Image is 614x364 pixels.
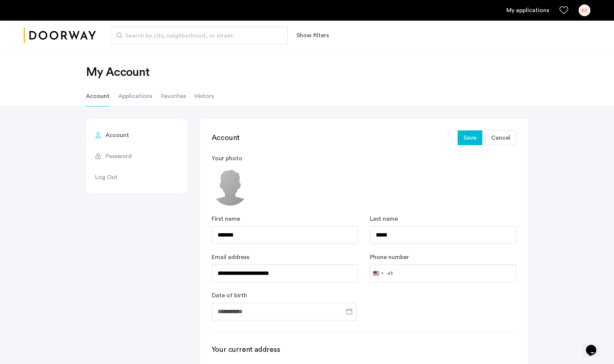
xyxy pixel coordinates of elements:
[583,335,607,357] iframe: chat widget
[24,22,96,49] a: Cazamio logo
[212,214,240,223] label: First name
[111,27,288,44] input: Apartment Search
[212,344,516,355] h3: Your current address
[212,133,240,143] h3: Account
[105,131,129,140] span: Account
[24,22,96,49] img: logo
[491,133,510,142] span: Cancel
[370,253,409,262] label: Phone number
[161,86,186,106] li: Favorites
[464,133,476,142] span: Save
[105,152,132,161] span: Password
[345,307,354,316] button: Open calendar
[86,86,110,106] li: Account
[370,214,398,223] label: Last name
[125,31,267,40] span: Search by city, neighborhood, or street.
[95,173,118,182] span: Log Out
[195,86,214,106] li: History
[485,130,516,145] button: button
[458,130,482,145] button: button
[212,154,516,163] div: Your photo
[579,4,590,16] div: BZ
[370,265,393,282] button: Selected country
[506,6,549,15] a: My application
[212,253,249,262] label: Email address
[559,6,568,15] a: Favorites
[118,86,152,106] li: Applications
[212,291,247,300] label: Date of birth
[86,65,528,80] h2: My Account
[296,31,329,40] button: Show or hide filters
[387,269,393,278] div: +1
